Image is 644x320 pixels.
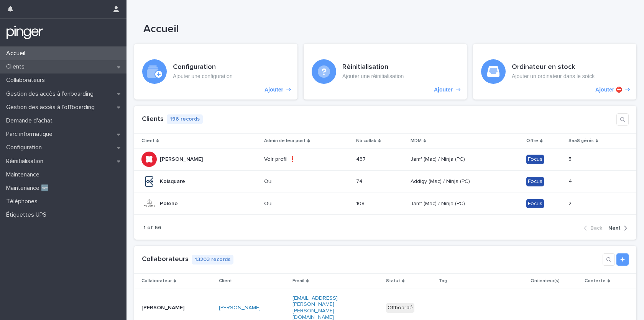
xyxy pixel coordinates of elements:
[526,199,544,209] div: Focus
[264,156,328,163] p: Voir profil ❗
[439,277,447,285] p: Tag
[356,155,367,163] p: 437
[3,198,44,205] p: Téléphones
[439,305,494,311] p: -
[526,137,538,145] p: Offre
[595,87,622,93] p: Ajouter ⛔️
[134,193,636,215] tr: PolenePolene Oui108108 Jamf (Mac) / Ninja (PC)Jamf (Mac) / Ninja (PC) Focus22
[292,296,338,320] a: [EMAIL_ADDRESS][PERSON_NAME][PERSON_NAME][DOMAIN_NAME]
[568,177,573,185] p: 4
[585,277,606,285] p: Contexte
[264,137,306,145] p: Admin de leur post
[568,155,573,163] p: 5
[134,148,636,170] tr: [PERSON_NAME][PERSON_NAME] Voir profil ❗437437 Jamf (Mac) / Ninja (PC)Jamf (Mac) / Ninja (PC) Foc...
[3,158,49,165] p: Réinitialisation
[304,44,467,100] a: Ajouter
[292,277,304,285] p: Email
[219,305,261,311] a: [PERSON_NAME]
[584,225,605,232] button: Back
[219,277,232,285] p: Client
[264,87,283,93] p: Ajouter
[3,63,31,70] p: Clients
[356,177,364,185] p: 74
[3,90,100,98] p: Gestion des accès à l’onboarding
[134,44,297,100] a: Ajouter
[3,50,31,57] p: Accueil
[356,137,376,145] p: Nb collab
[167,114,203,124] p: 196 records
[526,155,544,164] div: Focus
[411,177,472,185] p: Addigy (Mac) / Ninja (PC)
[411,199,467,207] p: Jamf (Mac) / Ninja (PC)
[473,44,636,100] a: Ajouter ⛔️
[173,73,233,80] p: Ajouter une configuration
[141,137,154,145] p: Client
[143,23,517,36] h1: Accueil
[531,277,560,285] p: Ordinateur(s)
[342,73,404,80] p: Ajouter une réinitialisation
[585,305,629,311] p: -
[192,255,233,264] p: 13203 records
[605,225,627,232] button: Next
[3,104,101,111] p: Gestion des accès à l’offboarding
[411,155,467,163] p: Jamf (Mac) / Ninja (PC)
[3,171,46,178] p: Maintenance
[160,199,179,207] p: Polene
[142,256,189,263] a: Collaborateurs
[608,225,621,231] span: Next
[531,305,578,311] p: -
[160,177,187,185] p: Kolsquare
[142,116,164,122] a: Clients
[526,177,544,186] div: Focus
[512,63,595,72] h3: Ordinateur en stock
[134,170,636,193] tr: KolsquareKolsquare Oui7474 Addigy (Mac) / Ninja (PC)Addigy (Mac) / Ninja (PC) Focus44
[143,225,161,231] p: 1 of 66
[141,277,172,285] p: Collaborateur
[512,73,595,80] p: Ajouter un ordinateur dans le sotck
[3,211,53,219] p: Étiquettes UPS
[3,144,48,151] p: Configuration
[6,25,43,40] img: mTgBEunGTSyRkCgitkcU
[3,117,59,124] p: Demande d'achat
[616,253,629,266] a: Add new record
[3,131,59,138] p: Parc informatique
[264,178,328,185] p: Oui
[434,87,453,93] p: Ajouter
[386,277,400,285] p: Statut
[264,201,328,207] p: Oui
[568,137,594,145] p: SaaS gérés
[411,137,422,145] p: MDM
[568,199,573,207] p: 2
[356,199,366,207] p: 108
[3,77,51,84] p: Collaborateurs
[590,225,602,231] span: Back
[173,63,233,72] h3: Configuration
[141,303,186,311] p: [PERSON_NAME]
[386,303,414,313] div: Offboardé
[342,63,404,72] h3: Réinitialisation
[3,184,55,192] p: Maintenance 🆕
[160,155,204,163] p: [PERSON_NAME]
